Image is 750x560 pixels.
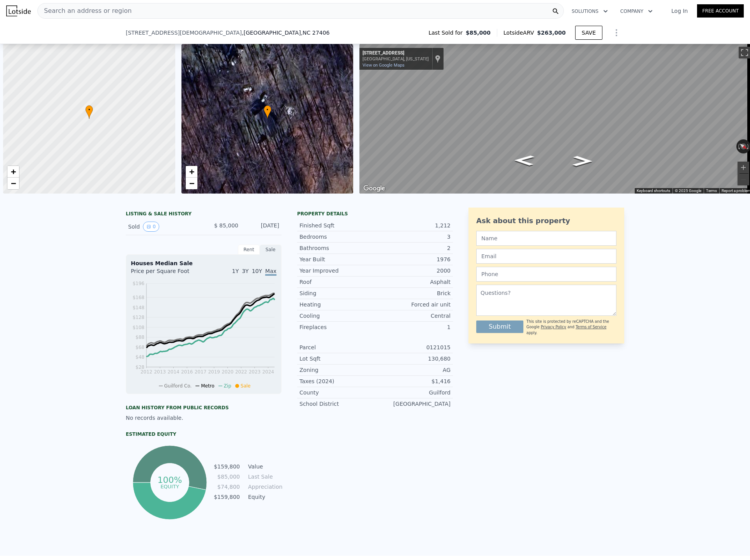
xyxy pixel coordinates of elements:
[160,483,179,489] tspan: equity
[375,389,451,396] div: Guilford
[537,30,566,36] span: $263,000
[157,475,182,485] tspan: 100%
[85,105,93,119] div: •
[363,56,429,62] div: [GEOGRAPHIC_DATA], [US_STATE]
[361,183,387,194] a: Open this area in Google Maps (opens a new window)
[132,315,144,320] tspan: $128
[186,178,197,189] a: Zoom out
[213,493,240,501] td: $159,800
[506,153,543,168] path: Go Southeast, State Rd 1005
[265,268,276,276] span: Max
[375,301,451,308] div: Forced air unit
[736,139,741,153] button: Rotate counterclockwise
[299,377,375,385] div: Taxes (2024)
[476,321,523,333] button: Submit
[154,369,166,375] tspan: 2013
[11,178,16,188] span: −
[299,233,375,241] div: Bedrooms
[299,301,375,308] div: Heating
[299,355,375,363] div: Lot Sqft
[363,63,405,68] a: View on Google Maps
[526,319,616,336] div: This site is protected by reCAPTCHA and the Google and apply.
[299,267,375,275] div: Year Improved
[235,369,247,375] tspan: 2022
[297,211,453,217] div: Property details
[143,222,159,232] button: View historical data
[299,312,375,320] div: Cooling
[301,30,330,36] span: , NC 27406
[232,268,239,274] span: 1Y
[141,369,153,375] tspan: 2012
[375,400,451,408] div: [GEOGRAPHIC_DATA]
[375,312,451,320] div: Central
[245,222,279,232] div: [DATE]
[264,105,271,119] div: •
[476,215,616,226] div: Ask about this property
[375,222,451,229] div: 1,212
[126,405,282,411] div: Loan history from public records
[136,335,144,340] tspan: $88
[363,50,429,56] div: [STREET_ADDRESS]
[299,222,375,229] div: Finished Sqft
[299,289,375,297] div: Siding
[375,278,451,286] div: Asphalt
[213,483,240,491] td: $74,800
[7,166,19,178] a: Zoom in
[213,472,240,481] td: $85,000
[126,431,282,437] div: Estimated Equity
[126,414,282,422] div: No records available.
[738,174,749,185] button: Zoom out
[136,365,144,370] tspan: $28
[361,183,387,194] img: Google
[260,245,282,255] div: Sale
[375,289,451,297] div: Brick
[246,462,282,471] td: Value
[238,245,260,255] div: Rent
[428,29,466,37] span: Last Sold for
[214,222,238,229] span: $ 85,000
[466,29,491,37] span: $85,000
[476,267,616,282] input: Phone
[375,355,451,363] div: 130,680
[189,178,194,188] span: −
[375,255,451,263] div: 1976
[476,231,616,246] input: Name
[6,5,31,16] img: Lotside
[208,369,220,375] tspan: 2019
[299,400,375,408] div: School District
[299,366,375,374] div: Zoning
[167,369,180,375] tspan: 2014
[299,255,375,263] div: Year Built
[132,295,144,300] tspan: $168
[213,462,240,471] td: $159,800
[504,29,537,37] span: Lotside ARV
[186,166,197,178] a: Zoom in
[564,153,601,169] path: Go Northwest, State Rd 1005
[246,472,282,481] td: Last Sale
[697,4,744,18] a: Free Account
[375,267,451,275] div: 2000
[11,167,16,176] span: +
[136,345,144,350] tspan: $68
[241,383,251,389] span: Sale
[375,323,451,331] div: 1
[164,383,192,389] span: Guilford Co.
[222,369,234,375] tspan: 2020
[38,6,132,16] span: Search an address or region
[132,281,144,286] tspan: $196
[189,167,194,176] span: +
[299,278,375,286] div: Roof
[541,325,566,329] a: Privacy Policy
[126,211,282,218] div: LISTING & SALE HISTORY
[435,55,440,63] a: Show location on map
[132,325,144,330] tspan: $108
[375,343,451,351] div: 0121015
[131,259,276,267] div: Houses Median Sale
[299,244,375,252] div: Bathrooms
[262,369,274,375] tspan: 2024
[195,369,207,375] tspan: 2017
[476,249,616,264] input: Email
[738,162,749,173] button: Zoom in
[249,369,261,375] tspan: 2023
[675,188,701,193] span: © 2025 Google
